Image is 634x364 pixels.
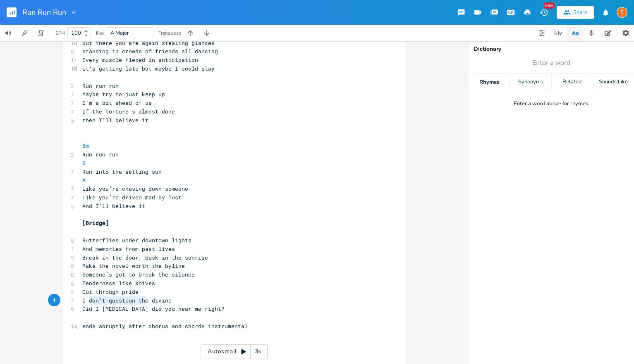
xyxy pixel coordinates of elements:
button: Share [557,6,594,19]
span: But there you are again stealing glances [82,39,215,47]
span: ends abruptly after chorus and chords instrumental [82,322,248,330]
button: New [536,5,552,20]
div: Synonyms [510,74,551,90]
div: Erin Nicolle [617,7,627,18]
span: Like you’re chasing down someone [82,185,188,192]
div: Key [96,31,104,35]
span: Maybe try to just keep up [82,90,165,98]
span: D [82,159,86,167]
span: Break in the door, bask in the sunrise [82,254,208,261]
div: Rhymes [469,74,510,90]
span: [Bridge] [82,219,109,227]
div: Enter a word above for rhymes. [514,100,589,107]
span: Did I [MEDICAL_DATA] did you hear me right? [82,305,225,312]
span: A Major [110,29,129,37]
div: Sounds Like [593,74,634,90]
span: standing in crowds of friends all dancing [82,47,218,55]
div: BPM [55,31,65,35]
div: Related [552,74,593,90]
span: Run run run [82,82,119,90]
span: Make the novel worth the byline [82,262,185,269]
span: I’m a bit ahead of us [82,99,152,106]
span: Cut through pride [82,288,139,295]
span: Every muscle flexed in anticipation [82,56,198,64]
button: E [617,3,627,22]
div: New [544,2,555,9]
div: 3x [251,344,266,359]
span: Run run run [82,151,119,158]
div: Transpose [158,31,181,35]
span: A [82,176,86,184]
span: it's getting late but maybe I could stay [82,65,215,72]
div: Dictionary [474,46,629,52]
span: Run Run Run [22,9,66,16]
span: Enter a word [532,58,570,68]
span: And memories from past lives [82,245,175,253]
span: Someone’s got to break the silence [82,271,195,278]
span: If the torture's almost done [82,108,175,115]
span: I don’t question the divine [82,297,172,304]
span: Like you’re driven mad by lust [82,194,182,201]
span: Butterflies under downtown lights [82,236,191,244]
span: Tenderness like knives [82,279,155,287]
span: And I’ll believe it [82,202,145,210]
div: Share [573,9,587,16]
span: then I'll believe it [82,116,148,124]
span: Run into the setting sun [82,168,162,175]
span: Bm [82,142,89,149]
div: Autoscroll [201,344,268,359]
